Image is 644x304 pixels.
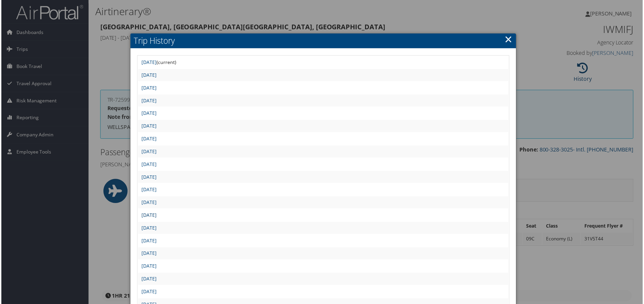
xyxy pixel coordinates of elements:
a: [DATE] [141,85,156,91]
a: [DATE] [141,72,156,78]
a: [DATE] [141,226,156,232]
a: [DATE] [141,98,156,104]
a: × [506,33,513,46]
a: [DATE] [141,123,156,130]
td: (current) [137,57,509,69]
a: [DATE] [141,264,156,270]
a: [DATE] [141,200,156,206]
h2: Trip History [130,34,517,48]
a: [DATE] [141,174,156,181]
a: [DATE] [141,149,156,155]
a: [DATE] [141,238,156,245]
a: [DATE] [141,59,156,66]
a: [DATE] [141,187,156,194]
a: [DATE] [141,277,156,283]
a: [DATE] [141,290,156,296]
a: [DATE] [141,251,156,258]
a: [DATE] [141,213,156,219]
a: [DATE] [141,136,156,142]
a: [DATE] [141,110,156,117]
a: [DATE] [141,162,156,168]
